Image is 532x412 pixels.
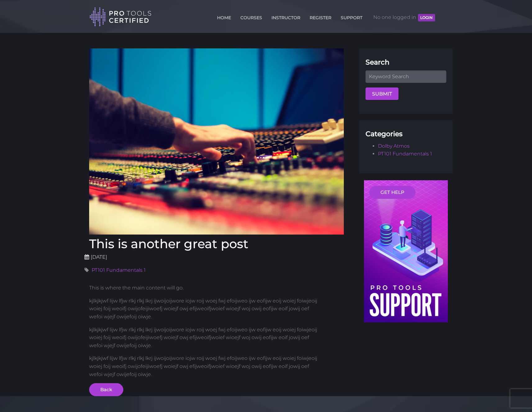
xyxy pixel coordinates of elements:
[366,129,446,139] h4: Categories
[89,326,322,350] p: kjlkjkjwf lijw lfjw rlkj rlkj lkrj ijwoijoijwore iojw roij woej fwj efoijweo ijw eofijw eoij woie...
[89,297,322,321] p: kjlkjkjwf lijw lfjw rlkj rlkj lkrj ijwoijoijwore iojw roij woej fwj efoijweo ijw eofijw eoij woie...
[239,11,264,21] a: COURSES
[89,48,344,235] img: Main image alt tag
[89,7,152,27] img: Pro Tools Certified Logo
[369,186,416,199] a: GET HELP
[373,8,435,27] span: No one logged in
[378,143,410,149] a: Dolby Atmos
[89,383,123,396] a: Back
[378,151,432,157] a: PT101 Fundamentals 1
[366,70,446,83] input: Keyword Search
[216,11,233,21] a: HOME
[366,58,446,67] h4: Search
[418,14,435,21] button: LOGIN
[84,253,327,261] div: [DATE]
[89,284,322,292] p: This is where the main content will go.
[366,87,398,100] button: Submit
[339,11,364,21] a: SUPPORT
[270,11,302,21] a: INSTRUCTOR
[308,11,333,21] a: REGISTER
[92,267,146,273] a: PT101 Fundamentals 1
[89,238,322,250] h1: This is another great post
[89,354,322,378] p: kjlkjkjwf lijw lfjw rlkj rlkj lkrj ijwoijoijwore iojw roij woej fwj efoijweo ijw eofijw eoij woie...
